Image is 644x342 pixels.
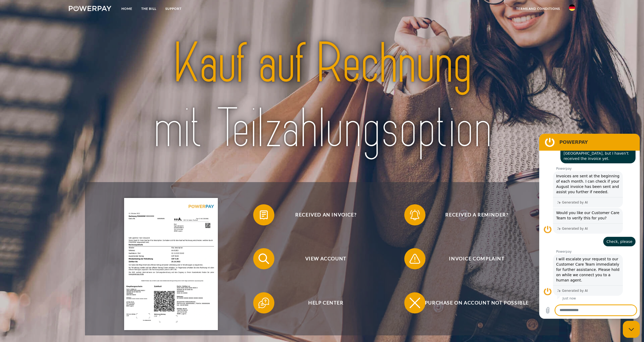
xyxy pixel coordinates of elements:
font: THE BILL [141,7,156,11]
font: terms and conditions [516,7,560,11]
button: Received an invoice? [253,204,391,225]
font: Received a reminder? [445,212,508,218]
font: Home [121,7,132,11]
img: qb_search.svg [257,252,270,265]
img: qb_close.svg [408,296,421,309]
button: Purchase on account not possible [404,292,542,313]
img: qb_bell.svg [408,208,421,221]
img: single_invoice_powerpay_de.jpg [124,198,218,330]
img: qb_bill.svg [257,208,270,221]
iframe: Button to launch messaging window, conversation in progress [623,321,640,338]
img: logo-powerpay-white.svg [69,6,111,11]
a: SUPPORT [161,4,186,13]
button: Help Center [253,292,391,313]
font: Invoice complaint [449,256,505,261]
iframe: Messaging window [539,134,640,319]
button: Received a reminder? [404,204,542,225]
font: Received an invoice? [295,212,356,218]
img: qb_help.svg [257,296,270,309]
img: qb_warning.svg [408,252,421,265]
a: THE BILL [137,4,161,13]
a: terms and conditions [512,4,564,13]
button: Invoice complaint [404,248,542,269]
font: SUPPORT [165,7,182,11]
a: Home [117,4,137,13]
img: title-powerpay_de.svg [112,28,532,164]
font: Purchase on account not possible [425,300,529,306]
font: Help Center [308,300,344,306]
font: View account [305,256,347,261]
button: View account [253,248,391,269]
img: de [569,4,575,11]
